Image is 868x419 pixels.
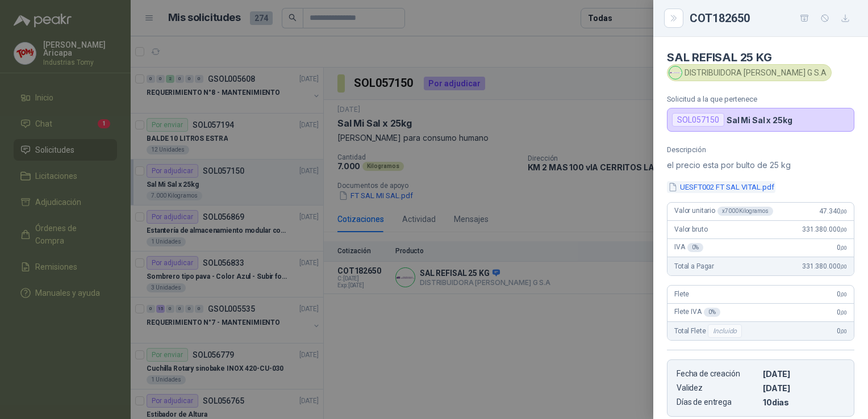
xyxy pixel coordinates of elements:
span: Total Flete [674,324,744,338]
p: [DATE] [763,369,845,379]
span: Flete [674,290,689,298]
p: Validez [677,383,758,393]
span: ,00 [840,309,847,316]
div: DISTRIBUIDORA [PERSON_NAME] G S.A [667,64,832,81]
span: ,00 [840,263,847,270]
h4: SAL REFISAL 25 KG [667,51,854,64]
span: ,00 [840,227,847,233]
p: [DATE] [763,383,845,393]
span: ,00 [840,328,847,334]
div: x 7000 Kilogramos [717,207,773,216]
p: 10 dias [763,397,845,407]
p: Días de entrega [677,397,758,407]
span: 331.380.000 [802,262,847,270]
span: Valor bruto [674,225,707,233]
span: 0 [837,308,847,316]
button: Close [667,11,681,25]
p: Descripción [667,145,854,154]
span: ,00 [840,208,847,215]
span: 47.340 [819,207,847,215]
div: SOL057150 [672,113,724,127]
button: UESFT002 FT SAL VITAL.pdf [667,181,775,193]
span: Flete IVA [674,308,720,317]
span: Valor unitario [674,207,773,216]
span: ,00 [840,245,847,251]
div: 0 % [687,243,704,252]
div: 0 % [704,308,720,317]
span: Total a Pagar [674,262,714,270]
div: Incluido [708,324,742,338]
p: Fecha de creación [677,369,758,379]
img: Company Logo [669,66,682,79]
span: 331.380.000 [802,225,847,233]
span: ,00 [840,291,847,298]
p: el precio esta por bulto de 25 kg [667,158,854,172]
p: Solicitud a la que pertenece [667,95,854,103]
div: COT182650 [690,9,854,27]
p: Sal Mi Sal x 25kg [727,115,792,125]
span: IVA [674,243,703,252]
span: 0 [837,244,847,252]
span: 0 [837,290,847,298]
span: 0 [837,327,847,335]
